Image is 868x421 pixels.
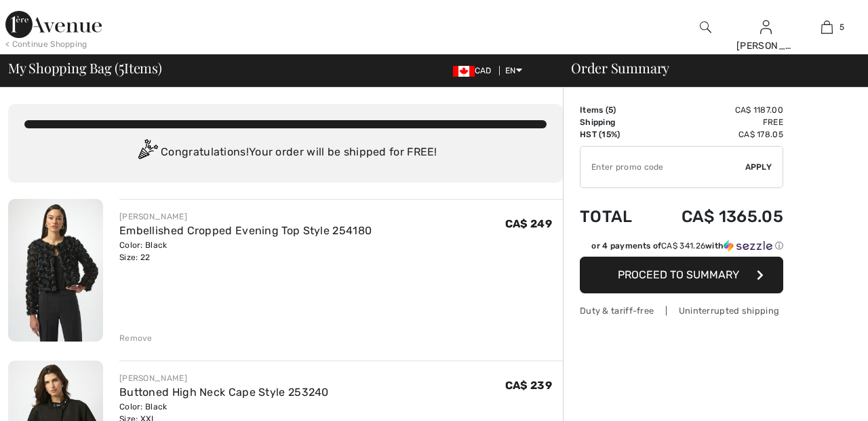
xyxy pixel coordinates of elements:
span: CA$ 341.26 [661,241,705,251]
span: Apply [745,161,772,173]
span: CA$ 249 [505,217,552,230]
button: Proceed to Summary [580,257,783,293]
span: 5 [840,21,844,33]
div: [PERSON_NAME] [119,210,372,223]
a: Embellished Cropped Evening Top Style 254180 [119,224,372,237]
img: My Info [760,19,772,35]
div: Duty & tariff-free | Uninterrupted shipping [580,304,783,317]
img: search the website [700,19,711,35]
div: Order Summary [555,61,860,75]
td: HST (15%) [580,128,649,141]
div: Congratulations! Your order will be shipped for FREE! [24,139,547,166]
img: Embellished Cropped Evening Top Style 254180 [8,199,103,342]
div: [PERSON_NAME] [119,372,329,384]
a: Sign In [760,20,772,33]
span: 5 [608,105,613,115]
span: Proceed to Summary [618,268,739,281]
span: 5 [119,58,124,75]
div: or 4 payments of with [591,240,783,252]
div: [PERSON_NAME] [736,39,796,53]
span: EN [505,66,522,75]
img: My Bag [821,19,833,35]
td: CA$ 1365.05 [649,194,783,240]
td: CA$ 178.05 [649,128,783,141]
img: 1ère Avenue [5,11,102,38]
img: Sezzle [724,240,772,252]
div: Color: Black Size: 22 [119,239,372,263]
a: 5 [797,19,856,35]
a: Buttoned High Neck Cape Style 253240 [119,386,329,399]
span: CA$ 239 [505,379,552,392]
span: CAD [453,66,497,75]
span: My Shopping Bag ( Items) [8,61,162,75]
input: Promo code [580,147,745,187]
div: or 4 payments ofCA$ 341.26withSezzle Click to learn more about Sezzle [580,240,783,257]
td: Items ( ) [580,104,649,116]
div: Remove [119,332,153,344]
div: < Continue Shopping [5,38,87,50]
td: Shipping [580,116,649,128]
td: CA$ 1187.00 [649,104,783,116]
td: Total [580,194,649,240]
td: Free [649,116,783,128]
img: Congratulation2.svg [134,139,161,166]
img: Canadian Dollar [453,66,475,77]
